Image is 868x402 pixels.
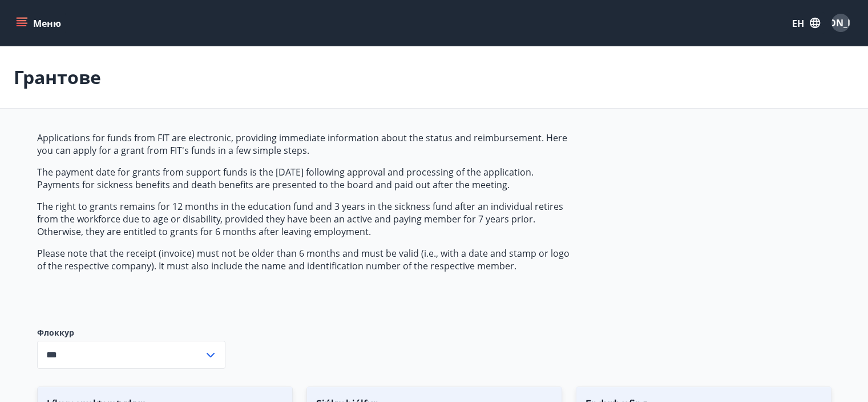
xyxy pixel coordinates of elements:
p: The right to grants remains for 12 months in the education fund and 3 years in the sickness fund ... [37,200,576,238]
p: The payment date for grants from support funds is the [DATE] following approval and processing of... [37,166,576,191]
button: [PERSON_NAME] [827,9,854,37]
p: Please note that the receipt (invoice) must not be older than 6 months and must be valid (i.e., w... [37,247,576,272]
p: Applications for funds from FIT are electronic, providing immediate information about the status ... [37,132,576,157]
font: Меню [33,17,61,30]
button: ЕН [788,12,825,34]
font: Грантове [14,65,101,89]
font: ЕН [792,17,804,30]
button: меню [14,13,66,33]
font: Флоккур [37,327,74,338]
